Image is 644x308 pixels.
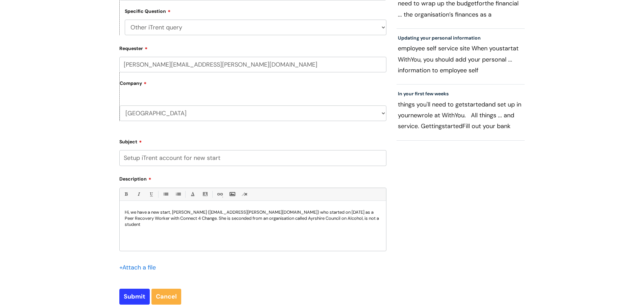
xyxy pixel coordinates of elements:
div: Attach a file [119,262,160,273]
span: new [410,111,422,119]
a: Remove formatting (Ctrl-\) [240,190,249,198]
input: Email [119,57,386,72]
a: Bold (Ctrl-B) [122,190,130,198]
a: Link [215,190,224,198]
input: Submit [119,289,150,304]
label: Requester [119,43,386,51]
a: 1. Ordered List (Ctrl-Shift-8) [174,190,182,198]
a: Back Color [201,190,209,198]
a: • Unordered List (Ctrl-Shift-7) [161,190,170,198]
a: Cancel [151,289,181,304]
label: Subject [119,137,386,145]
p: Hi, we have a new start, [PERSON_NAME] ([EMAIL_ADDRESS][PERSON_NAME][DOMAIN_NAME]) who started on... [125,209,381,228]
a: In your first few weeks [398,91,449,97]
span: started [464,100,485,109]
a: Underline(Ctrl-U) [147,190,155,198]
a: Updating your personal information [398,35,481,41]
span: start [499,44,513,52]
a: Insert Image... [228,190,236,198]
p: employee self service site When you at WithYou, you should add your personal ... information to e... [398,43,524,75]
span: started [442,122,462,130]
label: Description [119,174,386,182]
label: Company [120,78,386,93]
a: Italic (Ctrl-I) [134,190,143,198]
p: things you'll need to get and set up in your role at WithYou. All things ... and service. Getting... [398,99,524,132]
label: Specific Question [125,7,171,14]
a: Font Color [188,190,197,198]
